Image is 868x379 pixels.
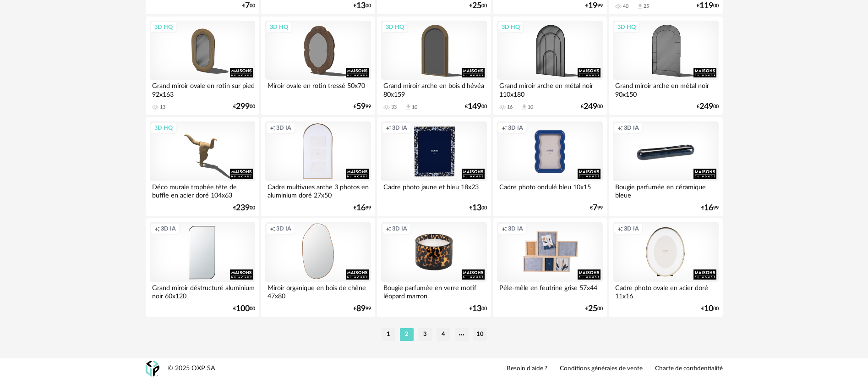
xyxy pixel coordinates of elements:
[386,124,391,132] span: Creation icon
[507,104,513,110] div: 16
[469,205,487,211] div: € 00
[261,117,375,216] a: Creation icon 3D IA Cadre multivues arche 3 photos en aluminium doré 27x50 €1699
[507,365,547,373] a: Besoin d'aide ?
[497,282,602,300] div: Pêle-mêle en feutrine grise 57x44
[354,306,371,312] div: € 99
[233,306,255,312] div: € 00
[150,181,255,199] div: Déco murale trophée tête de buffle en acier doré 104x63
[644,3,649,10] div: 25
[472,205,481,211] span: 13
[560,365,643,373] a: Conditions générales de vente
[405,104,412,110] span: Download icon
[655,365,723,373] a: Charte de confidentialité
[146,218,259,317] a: Creation icon 3D IA Grand miroir déstructuré aluminium noir 60x120 €10000
[354,205,371,211] div: € 99
[613,80,718,98] div: Grand miroir arche en métal noir 90x150
[386,225,391,232] span: Creation icon
[701,205,719,211] div: € 99
[266,21,292,33] div: 3D HQ
[265,181,371,199] div: Cadre multivues arche 3 photos en aluminium doré 27x50
[585,3,603,9] div: € 99
[521,104,528,110] span: Download icon
[508,124,523,132] span: 3D IA
[356,205,366,211] span: 16
[233,205,255,211] div: € 00
[412,104,417,110] div: 10
[624,124,639,132] span: 3D IA
[617,124,623,132] span: Creation icon
[697,3,719,9] div: € 00
[233,104,255,110] div: € 00
[609,16,722,115] a: 3D HQ Grand miroir arche en métal noir 90x150 €24900
[465,104,487,110] div: € 00
[437,328,450,341] li: 4
[146,361,159,377] img: OXP
[160,104,165,110] div: 13
[508,225,523,232] span: 3D IA
[418,328,432,341] li: 3
[637,3,644,10] span: Download icon
[623,3,628,10] div: 40
[400,328,414,341] li: 2
[354,104,371,110] div: € 99
[265,80,371,98] div: Miroir ovale en rotin tressé 50x70
[356,306,366,312] span: 89
[502,124,507,132] span: Creation icon
[382,328,395,341] li: 1
[497,181,602,199] div: Cadre photo ondulé bleu 10x15
[276,124,291,132] span: 3D IA
[613,282,718,300] div: Cadre photo ovale en acier doré 11x16
[699,104,713,110] span: 249
[609,117,722,216] a: Creation icon 3D IA Bougie parfumée en céramique bleue €1699
[468,104,481,110] span: 149
[270,124,275,132] span: Creation icon
[392,225,407,232] span: 3D IA
[493,117,606,216] a: Creation icon 3D IA Cadre photo ondulé bleu 10x15 €799
[609,218,722,317] a: Creation icon 3D IA Cadre photo ovale en acier doré 11x16 €1000
[584,104,597,110] span: 249
[472,306,481,312] span: 13
[502,225,507,232] span: Creation icon
[382,21,408,33] div: 3D HQ
[613,181,718,199] div: Bougie parfumée en céramique bleue
[699,3,713,9] span: 119
[704,205,713,211] span: 16
[528,104,533,110] div: 10
[391,104,397,110] div: 33
[377,117,491,216] a: Creation icon 3D IA Cadre photo jaune et bleu 18x23 €1300
[497,21,524,33] div: 3D HQ
[473,328,487,341] li: 10
[469,3,487,9] div: € 00
[472,3,481,9] span: 25
[377,16,491,115] a: 3D HQ Grand miroir arche en bois d'hévéa 80x159 33 Download icon 10 €14900
[270,225,275,232] span: Creation icon
[236,306,250,312] span: 100
[146,117,259,216] a: 3D HQ Déco murale trophée tête de buffle en acier doré 104x63 €23900
[354,3,371,9] div: € 00
[581,104,603,110] div: € 00
[265,282,371,300] div: Miroir organique en bois de chêne 47x80
[154,225,160,232] span: Creation icon
[150,80,255,98] div: Grand miroir ovale en rotin sur pied 92x163
[497,80,602,98] div: Grand miroir arche en métal noir 110x180
[593,205,597,211] span: 7
[356,3,366,9] span: 13
[150,21,177,33] div: 3D HQ
[697,104,719,110] div: € 00
[588,3,597,9] span: 19
[493,16,606,115] a: 3D HQ Grand miroir arche en métal noir 110x180 16 Download icon 10 €24900
[588,306,597,312] span: 25
[613,21,640,33] div: 3D HQ
[381,80,486,98] div: Grand miroir arche en bois d'hévéa 80x159
[392,124,407,132] span: 3D IA
[381,181,486,199] div: Cadre photo jaune et bleu 18x23
[585,306,603,312] div: € 00
[469,306,487,312] div: € 00
[245,3,250,9] span: 7
[590,205,603,211] div: € 99
[261,16,375,115] a: 3D HQ Miroir ovale en rotin tressé 50x70 €5999
[704,306,713,312] span: 10
[276,225,291,232] span: 3D IA
[150,122,177,134] div: 3D HQ
[356,104,366,110] span: 59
